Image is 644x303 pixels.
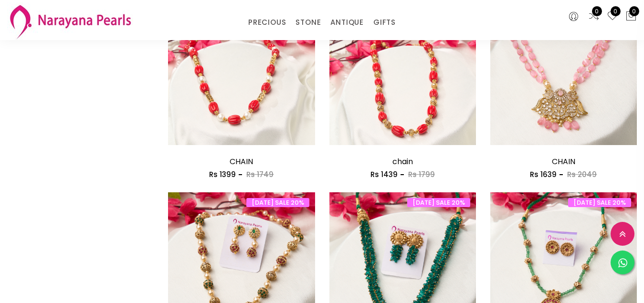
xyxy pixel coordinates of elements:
[607,10,618,23] a: 0
[592,6,602,16] span: 0
[373,15,396,30] a: GIFTS
[248,15,286,30] a: PRECIOUS
[530,169,557,179] span: Rs 1639
[588,10,600,23] a: 0
[246,198,309,207] span: [DATE] SALE 20%
[568,198,631,207] span: [DATE] SALE 20%
[330,15,364,30] a: ANTIQUE
[408,169,435,179] span: Rs 1799
[392,156,413,167] a: chain
[296,15,321,30] a: STONE
[230,156,253,167] a: CHAIN
[209,169,236,179] span: Rs 1399
[370,169,398,179] span: Rs 1439
[567,169,597,179] span: Rs 2049
[552,156,575,167] a: CHAIN
[246,169,274,179] span: Rs 1749
[625,10,637,23] button: 0
[611,6,621,16] span: 0
[629,6,639,16] span: 0
[407,198,470,207] span: [DATE] SALE 20%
